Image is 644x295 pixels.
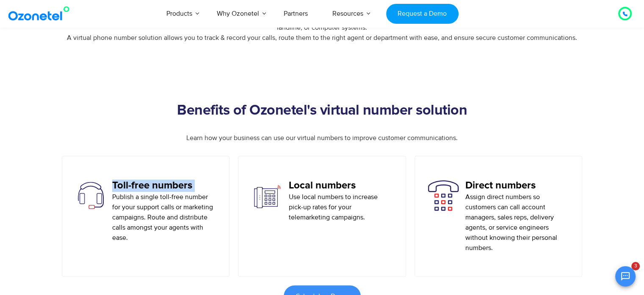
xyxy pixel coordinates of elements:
h5: Direct numbers [465,180,569,192]
button: Open chat [615,266,636,287]
h5: Local numbers [289,180,393,192]
h2: Benefits of Ozonetel's virtual number solution [58,102,587,119]
span: Learn how your business can use our virtual numbers to improve customer communications. [186,134,458,142]
p: Use local numbers to increase pick-up rates for your telemarketing campaigns. [289,192,393,222]
h5: Toll-free numbers [112,180,216,192]
span: 3 [631,262,640,270]
a: Request a Demo [386,4,459,24]
p: Publish a single toll-free number for your support calls or marketing campaigns. Route and distri... [112,192,216,243]
span: A virtual phone number is a telephone number without a physical extension linked to it. With virt... [64,13,580,42]
p: Assign direct numbers so customers can call account managers, sales reps, delivery agents, or ser... [465,192,569,253]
